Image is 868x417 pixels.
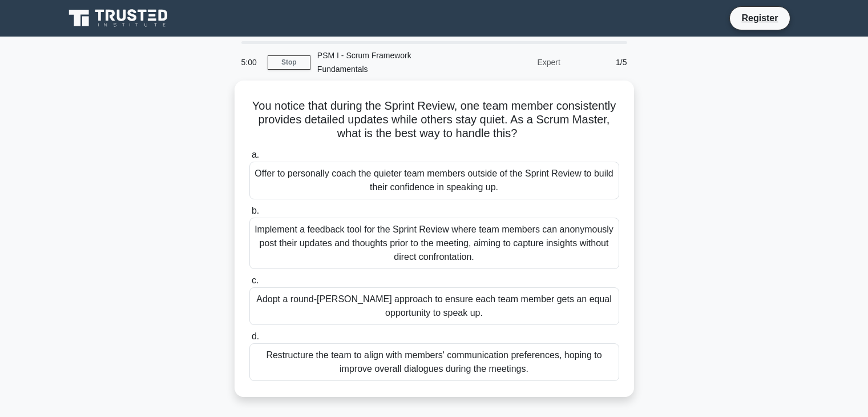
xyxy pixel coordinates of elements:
[249,343,619,381] div: Restructure the team to align with members' communication preferences, hoping to improve overall ...
[567,51,634,74] div: 1/5
[249,162,619,199] div: Offer to personally coach the quieter team members outside of the Sprint Review to build their co...
[310,44,467,81] div: PSM I - Scrum Framework Fundamentals
[248,99,620,141] h5: You notice that during the Sprint Review, one team member consistently provides detailed updates ...
[252,331,259,341] span: d.
[235,51,268,74] div: 5:00
[249,218,619,269] div: Implement a feedback tool for the Sprint Review where team members can anonymously post their upd...
[268,55,310,70] a: Stop
[252,206,259,215] span: b.
[467,51,567,74] div: Expert
[252,275,259,285] span: c.
[249,287,619,325] div: Adopt a round-[PERSON_NAME] approach to ensure each team member gets an equal opportunity to spea...
[734,11,785,25] a: Register
[252,150,259,159] span: a.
